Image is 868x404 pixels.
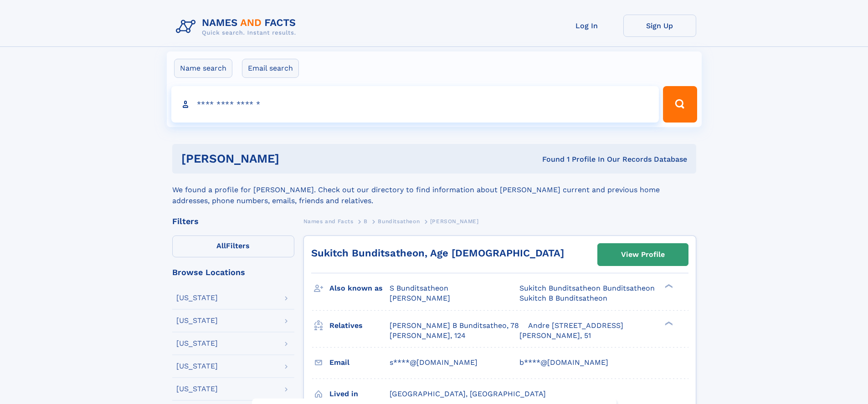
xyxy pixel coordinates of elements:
label: Filters [172,235,294,257]
span: S Bunditsatheon [390,284,448,292]
input: search input [171,86,659,123]
a: View Profile [598,244,688,266]
a: Bunditsatheon [378,215,420,227]
a: Sukitch Bunditsatheon, Age [DEMOGRAPHIC_DATA] [311,247,564,259]
span: All [216,241,226,250]
div: ❯ [663,283,673,289]
a: [PERSON_NAME] B Bunditsatheo, 78 [390,321,519,331]
div: Found 1 Profile In Our Records Database [411,154,687,164]
div: ❯ [663,320,673,326]
div: [US_STATE] [176,294,218,302]
a: Log In [550,15,623,37]
div: [US_STATE] [176,363,218,370]
img: Logo Names and Facts [172,15,303,39]
div: We found a profile for [PERSON_NAME]. Check out our directory to find information about [PERSON_N... [172,174,696,206]
div: Browse Locations [172,268,294,276]
h3: Email [329,355,390,370]
div: [US_STATE] [176,317,218,324]
a: [PERSON_NAME], 124 [390,331,466,341]
h3: Relatives [329,318,390,333]
div: [US_STATE] [176,385,218,393]
a: Sign Up [623,15,696,37]
a: Names and Facts [303,215,354,227]
span: Sukitch B Bunditsatheon [519,294,607,302]
span: [GEOGRAPHIC_DATA], [GEOGRAPHIC_DATA] [390,389,546,398]
a: Andre [STREET_ADDRESS] [528,321,623,331]
div: Filters [172,217,294,225]
a: B [364,215,368,227]
h1: [PERSON_NAME] [181,153,411,164]
label: Name search [174,59,232,78]
h3: Also known as [329,281,390,296]
label: Email search [242,59,299,78]
span: B [364,218,368,225]
div: View Profile [621,244,665,265]
span: Bunditsatheon [378,218,420,225]
button: Search Button [663,86,697,123]
span: [PERSON_NAME] [390,294,450,302]
h3: Lived in [329,386,390,402]
span: Sukitch Bunditsatheon Bunditsatheon [519,284,655,292]
div: [US_STATE] [176,340,218,347]
a: [PERSON_NAME], 51 [519,331,591,341]
span: [PERSON_NAME] [430,218,479,225]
